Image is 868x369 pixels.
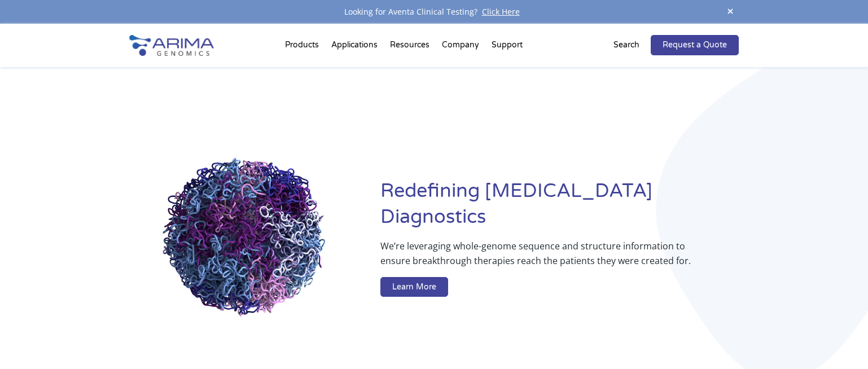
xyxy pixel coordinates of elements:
h1: Redefining [MEDICAL_DATA] Diagnostics [380,178,739,239]
p: Search [613,38,639,52]
a: Click Here [477,6,524,17]
div: Looking for Aventa Clinical Testing? [129,5,739,19]
iframe: Chat Widget [812,315,868,369]
a: Learn More [380,277,448,297]
a: Request a Quote [651,35,739,55]
img: Arima-Genomics-logo [129,35,214,56]
p: We’re leveraging whole-genome sequence and structure information to ensure breakthrough therapies... [380,239,694,277]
